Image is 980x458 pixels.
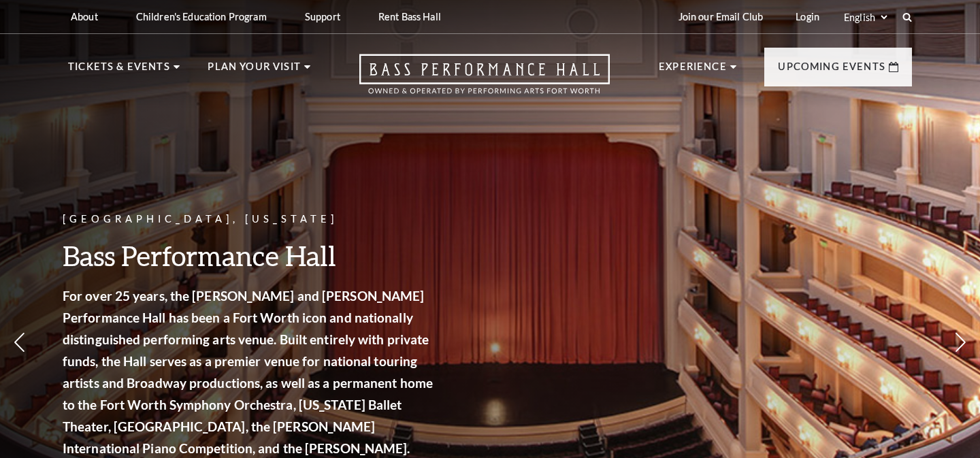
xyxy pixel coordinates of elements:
[136,11,267,22] p: Children's Education Program
[208,59,301,83] p: Plan Your Visit
[63,288,433,456] strong: For over 25 years, the [PERSON_NAME] and [PERSON_NAME] Performance Hall has been a Fort Worth ico...
[71,11,98,22] p: About
[63,238,437,273] h3: Bass Performance Hall
[63,211,437,228] p: [GEOGRAPHIC_DATA], [US_STATE]
[305,11,340,22] p: Support
[68,59,170,83] p: Tickets & Events
[659,59,727,83] p: Experience
[778,59,885,83] p: Upcoming Events
[841,11,889,24] select: Select:
[378,11,441,22] p: Rent Bass Hall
